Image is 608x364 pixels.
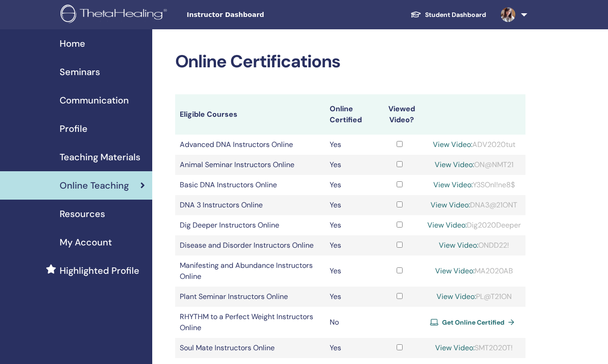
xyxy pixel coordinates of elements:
[60,37,85,50] span: Home
[442,318,504,326] span: Get Online Certified
[175,255,326,287] td: Manifesting and Abundance Instructors Online
[60,179,129,192] span: Online Teaching
[435,343,475,353] a: View Video:
[60,207,105,221] span: Resources
[376,94,423,135] th: Viewed Video?
[427,159,521,170] div: ON@NMT21
[325,94,376,135] th: Online Certified
[410,11,421,18] img: graduation-cap-white.svg
[60,65,100,79] span: Seminars
[325,175,376,195] td: Yes
[433,180,473,190] a: View Video:
[175,94,326,135] th: Eligible Courses
[325,338,376,358] td: Yes
[435,266,475,276] a: View Video:
[60,93,129,107] span: Communication
[325,287,376,307] td: Yes
[175,155,326,175] td: Animal Seminar Instructors Online
[325,155,376,175] td: Yes
[175,235,326,255] td: Disease and Disorder Instructors Online
[175,51,526,72] h2: Online Certifications
[175,215,326,235] td: Dig Deeper Instructors Online
[60,150,140,164] span: Teaching Materials
[175,287,326,307] td: Plant Seminar Instructors Online
[430,315,518,329] a: Get Online Certified
[60,264,139,277] span: Highlighted Profile
[427,220,521,231] div: Dig2020Deeper
[187,10,324,20] span: Instructor Dashboard
[435,160,474,169] a: View Video:
[325,195,376,215] td: Yes
[175,338,326,358] td: Soul Mate Instructors Online
[433,140,472,149] a: View Video:
[325,235,376,255] td: Yes
[175,135,326,155] td: Advanced DNA Instructors Online
[60,122,88,136] span: Profile
[427,220,467,230] a: View Video:
[431,200,470,210] a: View Video:
[427,291,521,302] div: PL@T21ON
[427,266,521,277] div: MA2020AB
[427,240,521,251] div: ONDD22!
[439,240,478,250] a: View Video:
[175,307,326,338] td: RHYTHM to a Perfect Weight Instructors Online
[325,255,376,287] td: Yes
[403,6,493,23] a: Student Dashboard
[175,175,326,195] td: Basic DNA Instructors Online
[325,135,376,155] td: Yes
[175,195,326,215] td: DNA 3 Instructors Online
[325,307,376,338] td: No
[427,342,521,353] div: SMT2020T!
[61,5,170,25] img: logo.png
[501,7,515,22] img: default.jpg
[427,139,521,150] div: ADV2020tut
[437,292,476,301] a: View Video:
[325,215,376,235] td: Yes
[427,200,521,211] div: DNA3@21ONT
[427,179,521,190] div: Y3SOnl!ne8$
[60,235,112,249] span: My Account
